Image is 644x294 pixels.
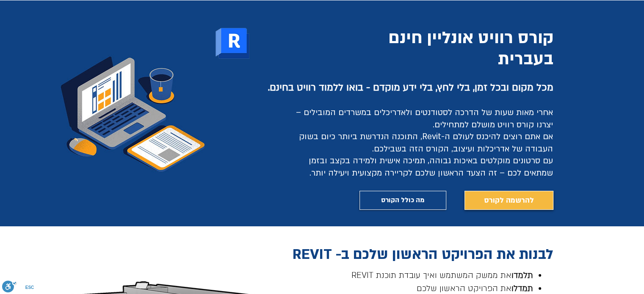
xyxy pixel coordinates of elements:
span: להרשמה לקורס [484,195,534,206]
span: מכל מקום ובכל זמן, בלי לחץ, בלי ידע מוקדם - בואו ללמוד רוויט בחינם. [268,81,553,94]
img: רוויט לוגו [213,24,252,63]
span: את ממשק המשתמש ואיך עובדת תוכנת REVIT [351,270,533,281]
span: קורס רוויט אונליין חינם בעברית [388,27,553,70]
img: בלוג.jpg [50,47,216,181]
span: עם סרטונים מוקלטים באיכות גבוהה, תמיכה אישית ולמידה בקצב ובזמן שמתאים לכם – זה הצעד הראשון שלכם ל... [309,155,553,179]
span: תמדלו [511,283,533,294]
a: מה כולל הקורס [359,191,446,210]
span: אחרי מאות שעות של הדרכה לסטודנטים ולאדריכלים במשרדים המובילים – יצרנו קורס רוויט מושלם למתחילים. ... [296,107,553,154]
span: מה כולל הקורס [381,194,424,206]
a: להרשמה לקורס [464,191,553,210]
span: תלמדו [511,270,533,281]
span: לבנות את הפרויקט הראשון שלכם ב- REVIT [293,245,553,264]
span: את הפרויקט הראשון שלכם [417,283,533,294]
